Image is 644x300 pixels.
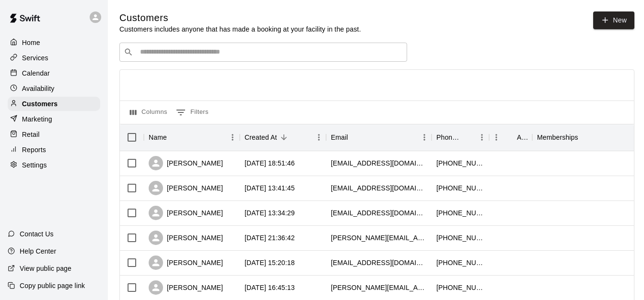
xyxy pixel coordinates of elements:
[436,183,484,193] div: +18142797762
[8,97,100,111] a: Customers
[593,11,634,29] a: New
[20,229,54,239] p: Contact Us
[149,181,223,195] div: [PERSON_NAME]
[436,124,461,151] div: Phone Number
[119,11,361,24] h5: Customers
[240,124,326,151] div: Created At
[128,105,170,120] button: Select columns
[331,258,427,267] div: mob0323@yahoo.com
[20,281,85,290] p: Copy public page link
[22,160,47,170] p: Settings
[22,114,52,124] p: Marketing
[20,264,71,273] p: View public page
[22,99,58,109] p: Customers
[8,51,100,65] a: Services
[167,131,180,144] button: Sort
[8,35,100,50] a: Home
[22,130,40,139] p: Retail
[149,280,223,295] div: [PERSON_NAME]
[8,112,100,126] a: Marketing
[503,131,517,144] button: Sort
[149,231,223,245] div: [PERSON_NAME]
[8,158,100,172] a: Settings
[8,127,100,142] a: Retail
[174,105,211,120] button: Show filters
[245,183,295,193] div: 2025-08-12 13:41:45
[475,130,489,144] button: Menu
[436,233,484,243] div: +18157618804
[22,53,48,63] p: Services
[119,43,407,62] div: Search customers by name or email
[537,124,578,151] div: Memberships
[245,233,295,243] div: 2025-08-07 21:36:42
[331,183,427,193] div: ldw13186@gmail.com
[489,124,532,151] div: Age
[245,258,295,267] div: 2025-08-07 15:20:18
[119,24,361,34] p: Customers includes anyone that has made a booking at your facility in the past.
[331,124,348,151] div: Email
[149,156,223,170] div: [PERSON_NAME]
[22,84,55,93] p: Availability
[436,158,484,168] div: +15618707228
[331,283,427,292] div: john.naleppa.jn@gmail.com
[326,124,432,151] div: Email
[436,283,484,292] div: +17187536913
[277,131,291,144] button: Sort
[432,124,489,151] div: Phone Number
[461,131,475,144] button: Sort
[245,124,277,151] div: Created At
[517,124,527,151] div: Age
[417,130,432,144] button: Menu
[348,131,362,144] button: Sort
[578,131,592,144] button: Sort
[489,130,503,144] button: Menu
[8,66,100,80] a: Calendar
[149,206,223,220] div: [PERSON_NAME]
[22,38,40,47] p: Home
[331,233,427,243] div: andrew.kuhns@idealindustries.com
[245,158,295,168] div: 2025-08-12 18:51:46
[331,158,427,168] div: ronaldvail93@gmail.com
[245,283,295,292] div: 2025-08-06 16:45:13
[225,130,240,144] button: Menu
[8,81,100,96] a: Availability
[436,208,484,218] div: +19367770179
[22,68,50,78] p: Calendar
[149,256,223,270] div: [PERSON_NAME]
[20,246,56,256] p: Help Center
[436,258,484,267] div: +14074460968
[312,130,326,144] button: Menu
[331,208,427,218] div: daneibner@aol.com
[22,145,46,155] p: Reports
[144,124,240,151] div: Name
[8,143,100,157] a: Reports
[149,124,167,151] div: Name
[245,208,295,218] div: 2025-08-08 13:34:29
